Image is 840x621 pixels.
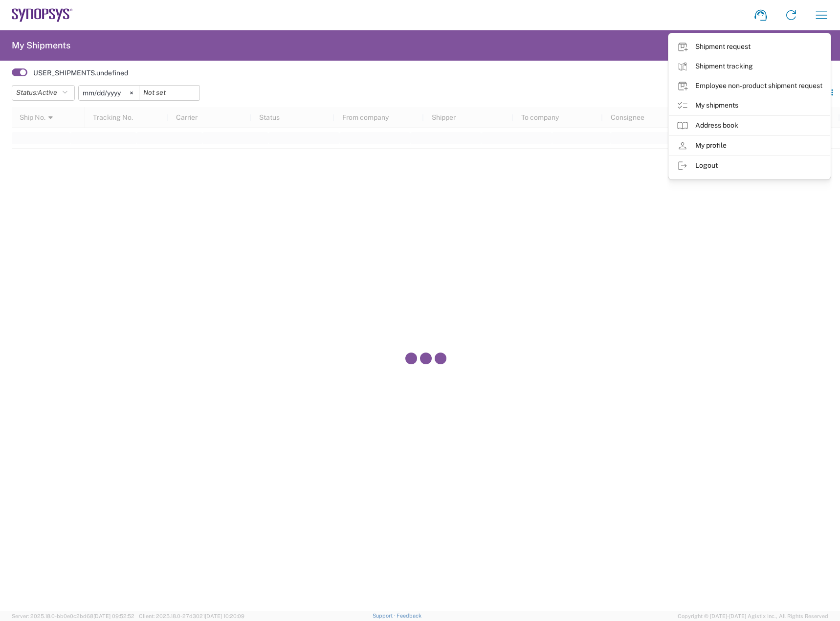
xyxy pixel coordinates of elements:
span: Active [38,89,57,96]
span: Client: 2025.18.0-27d3021 [139,613,244,619]
span: Server: 2025.18.0-bb0e0c2bd68 [12,613,134,619]
span: [DATE] 10:20:09 [205,613,244,619]
a: My shipments [669,96,830,115]
span: [DATE] 09:52:52 [93,613,134,619]
a: Support [373,613,397,619]
a: Address book [669,116,830,135]
button: Status:Active [12,85,75,101]
a: My profile [669,136,830,155]
label: USER_SHIPMENTS.undefined [33,68,128,77]
span: Copyright © [DATE]-[DATE] Agistix Inc., All Rights Reserved [678,612,828,621]
a: Feedback [397,613,421,619]
h2: My Shipments [12,40,70,51]
input: Not set [79,86,139,100]
a: Shipment tracking [669,57,830,76]
a: Employee non-product shipment request [669,76,830,96]
a: Logout [669,156,830,176]
input: Not set [139,86,199,100]
a: Shipment request [669,37,830,57]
